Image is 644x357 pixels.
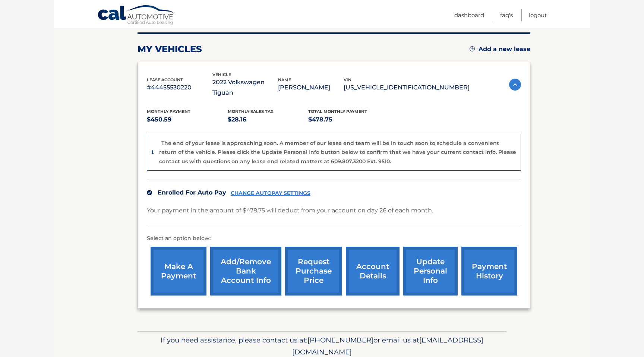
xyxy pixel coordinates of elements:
p: [PERSON_NAME] [278,82,344,93]
p: The end of your lease is approaching soon. A member of our lease end team will be in touch soon t... [159,140,516,165]
a: Cal Automotive [97,5,176,26]
p: [US_VEHICLE_IDENTIFICATION_NUMBER] [344,82,470,93]
a: Add a new lease [470,45,530,53]
p: $450.59 [147,114,228,125]
img: add.svg [470,46,475,51]
span: vin [344,77,351,82]
span: Enrolled For Auto Pay [158,189,226,196]
a: update personal info [403,247,458,296]
a: Logout [529,9,547,21]
span: Monthly Payment [147,109,190,114]
span: name [278,77,291,82]
a: CHANGE AUTOPAY SETTINGS [231,190,310,196]
a: make a payment [151,247,206,296]
span: lease account [147,77,183,82]
span: [EMAIL_ADDRESS][DOMAIN_NAME] [292,336,483,356]
h2: my vehicles [138,44,202,55]
span: Total Monthly Payment [308,109,367,114]
a: payment history [461,247,517,296]
img: check.svg [147,190,152,195]
p: $478.75 [308,114,389,125]
a: request purchase price [285,247,342,296]
p: $28.16 [228,114,309,125]
span: vehicle [212,72,231,77]
a: Dashboard [454,9,484,21]
p: Select an option below: [147,234,521,243]
a: Add/Remove bank account info [210,247,281,296]
a: account details [346,247,400,296]
a: FAQ's [500,9,513,21]
p: Your payment in the amount of $478.75 will deduct from your account on day 26 of each month. [147,205,433,216]
span: Monthly sales Tax [228,109,274,114]
p: 2022 Volkswagen Tiguan [212,77,278,98]
span: [PHONE_NUMBER] [307,336,373,344]
img: accordion-active.svg [509,79,521,91]
p: #44455530220 [147,82,212,93]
